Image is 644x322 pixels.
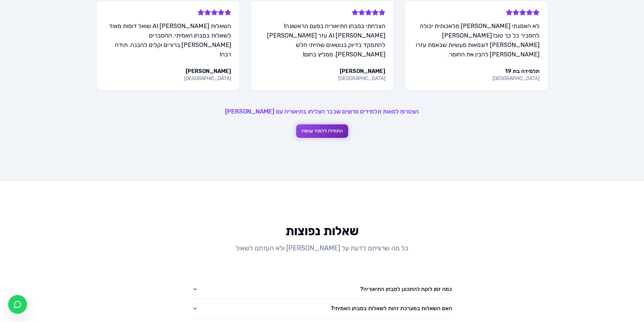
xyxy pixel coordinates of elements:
a: צ'אט בוואטסאפ [8,295,27,314]
p: [GEOGRAPHIC_DATA] [184,75,231,82]
h2: שאלות נפוצות [96,224,548,238]
button: התחילו ללמוד עכשיו [296,124,348,138]
p: [GEOGRAPHIC_DATA] [493,75,540,82]
p: השאלות [PERSON_NAME] AI שואל דומות מאוד לשאלות במבחן האמיתי. ההסברים [PERSON_NAME] ברורים וקלים ל... [105,21,231,59]
p: כל מה שרציתם לדעת על [PERSON_NAME] ולא העזתם לשאול [192,243,452,253]
p: [GEOGRAPHIC_DATA] [338,75,385,82]
button: האם השאלות במערכת זהות לשאלות במבחן האמיתי? [192,299,452,318]
p: הצלחתי במבחן התיאוריה בפעם הראשונה! [PERSON_NAME] AI עזר [PERSON_NAME] להתמקד בדיוק בנושאים שהיית... [259,21,385,59]
p: [PERSON_NAME] [186,67,231,75]
p: הצטרפו למאות תלמידים מרוצים שכבר הצליחו בתיאוריה עם [PERSON_NAME] [96,107,548,116]
p: לא האמנתי [PERSON_NAME] מלאכותית יכולה להסביר כל כך טוב! [PERSON_NAME] [PERSON_NAME] דוגמאות מעשי... [413,21,540,59]
p: [PERSON_NAME] [340,67,385,75]
a: התחילו ללמוד עכשיו [296,127,348,134]
p: תלמידה בת 19 [505,67,540,75]
button: כמה זמן לוקח להתכונן למבחן התיאוריה? [192,280,452,299]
